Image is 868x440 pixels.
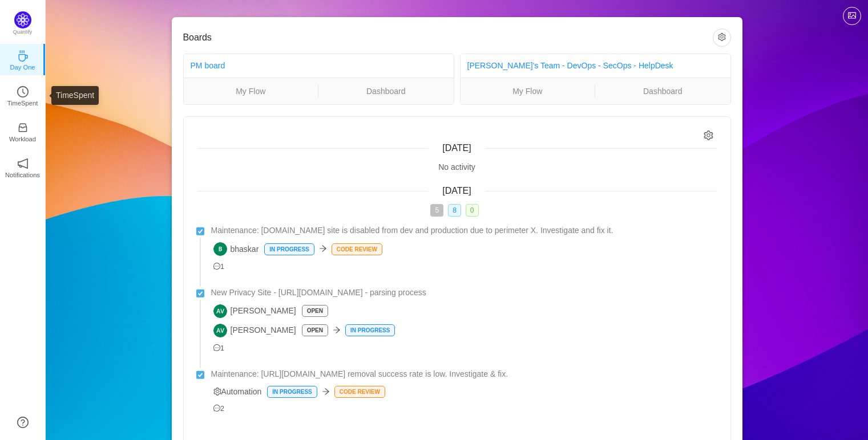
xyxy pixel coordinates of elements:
[322,388,330,396] i: icon: arrow-right
[197,161,717,173] div: No activity
[213,386,262,398] span: Automation
[213,304,227,318] img: AV
[211,225,717,237] a: Maintenance: [DOMAIN_NAME] site is disabled from dev and production due to perimeter X. Investiga...
[461,85,595,97] a: My Flow
[211,368,508,380] span: Maintenance: [URL][DOMAIN_NAME] removal success rate is low. Investigate & fix.
[7,98,38,108] p: TimeSpent
[17,161,29,173] a: icon: notificationNotifications
[213,344,225,352] span: 1
[704,131,713,140] i: icon: setting
[17,86,29,97] i: icon: clock-circle
[10,62,35,72] p: Day One
[319,245,327,252] i: icon: arrow-right
[333,326,341,334] i: icon: arrow-right
[211,287,426,299] span: New Privacy Site - [URL][DOMAIN_NAME] - parsing process
[713,28,731,47] button: icon: setting
[213,405,221,412] i: icon: message
[467,61,673,70] a: [PERSON_NAME]'s Team - DevOps - SecOps - HelpDesk
[213,263,225,271] span: 1
[213,263,221,270] i: icon: message
[17,125,29,137] a: icon: inboxWorkload
[346,325,394,336] p: In Progress
[265,244,313,255] p: In Progress
[595,85,730,97] a: Dashboard
[17,122,29,133] i: icon: inbox
[184,85,318,97] a: My Flow
[213,324,227,337] img: AV
[442,143,471,153] span: [DATE]
[17,89,29,101] a: icon: clock-circleTimeSpent
[430,204,443,217] span: 5
[14,11,31,28] img: Quantify
[213,324,296,337] span: [PERSON_NAME]
[335,386,385,397] p: Code Review
[213,242,227,256] img: B
[17,158,29,169] i: icon: notification
[211,287,717,299] a: New Privacy Site - [URL][DOMAIN_NAME] - parsing process
[183,32,713,43] h3: Boards
[213,344,221,352] i: icon: message
[211,368,717,380] a: Maintenance: [URL][DOMAIN_NAME] removal success rate is low. Investigate & fix.
[318,85,454,97] a: Dashboard
[13,28,33,36] p: Quantify
[213,388,221,396] i: icon: setting
[302,305,328,316] p: Open
[843,7,861,25] button: icon: picture
[448,204,461,217] span: 8
[302,325,328,336] p: Open
[17,50,29,62] i: icon: coffee
[332,244,382,255] p: Code Review
[213,405,225,413] span: 2
[17,54,29,65] a: icon: coffeeDay One
[211,225,613,237] span: Maintenance: [DOMAIN_NAME] site is disabled from dev and production due to perimeter X. Investiga...
[5,170,40,180] p: Notifications
[442,186,471,195] span: [DATE]
[191,61,225,70] a: PM board
[213,304,296,318] span: [PERSON_NAME]
[466,204,479,217] span: 0
[213,242,259,256] span: bhaskar
[268,386,316,397] p: In Progress
[9,134,36,144] p: Workload
[17,417,29,428] a: icon: question-circle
